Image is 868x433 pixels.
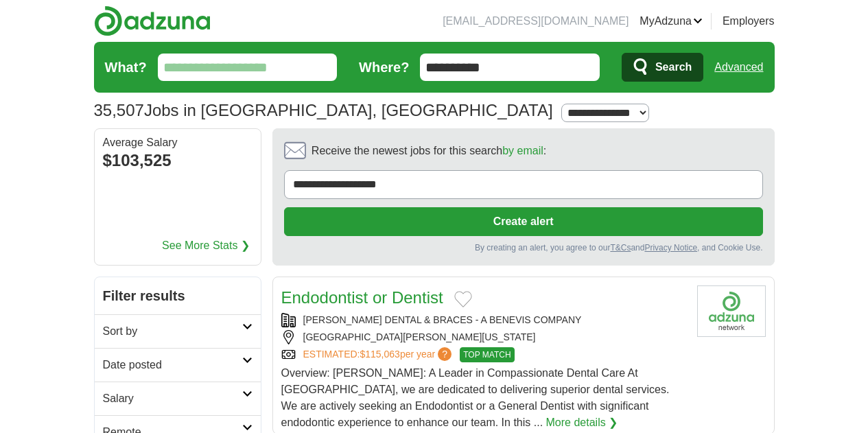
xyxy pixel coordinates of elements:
[95,348,261,382] a: Date posted
[95,382,261,415] a: Salary
[103,148,253,173] div: $103,525
[697,285,766,337] img: Company logo
[723,13,775,30] a: Employers
[95,314,261,348] a: Sort by
[655,54,692,81] span: Search
[438,347,451,361] span: ?
[460,347,514,362] span: TOP MATCH
[443,13,629,30] li: [EMAIL_ADDRESS][DOMAIN_NAME]
[610,243,631,253] a: T&Cs
[105,57,147,78] label: What?
[454,291,472,307] button: Add to favorite jobs
[360,349,399,360] span: $115,063
[103,390,242,407] h2: Salary
[502,145,543,156] a: by email
[103,357,242,373] h2: Date posted
[94,98,144,123] span: 35,507
[284,242,763,254] div: By creating an alert, you agree to our and , and Cookie Use.
[546,414,618,431] a: More details ❯
[284,207,763,236] button: Create alert
[281,313,686,327] div: [PERSON_NAME] DENTAL & BRACES - A BENEVIS COMPANY
[94,101,553,119] h1: Jobs in [GEOGRAPHIC_DATA], [GEOGRAPHIC_DATA]
[103,137,253,148] div: Average Salary
[103,323,242,340] h2: Sort by
[303,347,455,362] a: ESTIMATED:$115,063per year?
[281,367,670,428] span: Overview: [PERSON_NAME]: A Leader in Compassionate Dental Care At [GEOGRAPHIC_DATA], we are dedic...
[622,53,703,82] button: Search
[281,330,686,344] div: [GEOGRAPHIC_DATA][PERSON_NAME][US_STATE]
[281,288,443,307] a: Endodontist or Dentist
[640,13,703,30] a: MyAdzuna
[162,237,250,254] a: See More Stats ❯
[95,277,261,314] h2: Filter results
[714,54,763,81] a: Advanced
[359,57,409,78] label: Where?
[644,243,697,253] a: Privacy Notice
[312,143,546,159] span: Receive the newest jobs for this search :
[94,5,211,36] img: Adzuna logo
